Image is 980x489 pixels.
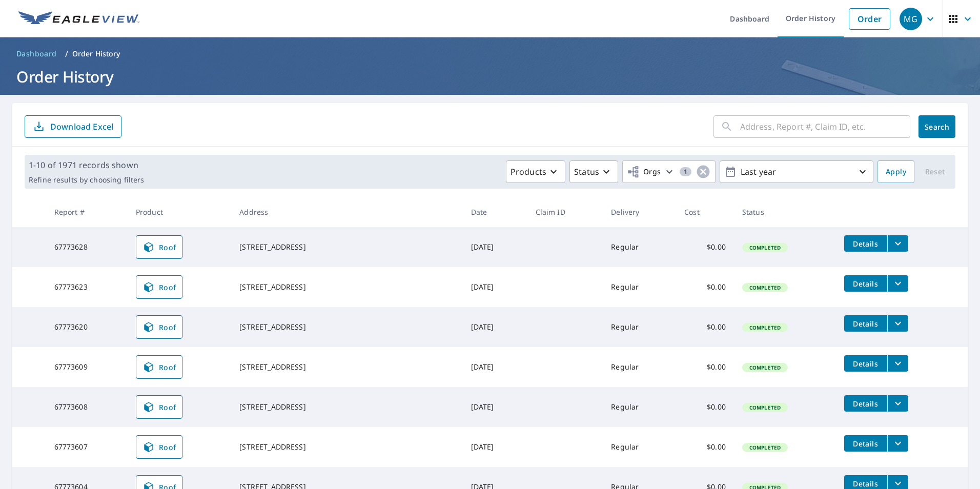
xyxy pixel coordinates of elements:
[849,8,890,30] a: Order
[743,404,787,411] span: Completed
[850,279,881,289] span: Details
[918,115,955,138] button: Search
[844,275,887,292] button: detailsBtn-67773623
[142,241,176,253] span: Roof
[737,163,856,181] p: Last year
[136,435,183,459] a: Roof
[603,387,676,427] td: Regular
[676,427,734,467] td: $0.00
[463,307,527,347] td: [DATE]
[463,427,527,467] td: [DATE]
[676,227,734,267] td: $0.00
[65,48,68,60] li: /
[239,362,454,372] div: [STREET_ADDRESS]
[603,227,676,267] td: Regular
[12,46,968,62] nav: breadcrumb
[569,160,618,183] button: Status
[603,307,676,347] td: Regular
[46,227,128,267] td: 67773628
[850,399,881,409] span: Details
[844,435,887,452] button: detailsBtn-67773607
[527,197,603,227] th: Claim ID
[676,307,734,347] td: $0.00
[46,427,128,467] td: 67773607
[136,355,183,379] a: Roof
[136,315,183,339] a: Roof
[622,160,716,183] button: Orgs1
[136,275,183,299] a: Roof
[12,46,61,62] a: Dashboard
[743,284,787,291] span: Completed
[239,402,454,412] div: [STREET_ADDRESS]
[603,427,676,467] td: Regular
[927,122,947,132] span: Search
[603,267,676,307] td: Regular
[46,267,128,307] td: 67773623
[142,361,176,373] span: Roof
[887,275,908,292] button: filesDropdownBtn-67773623
[463,267,527,307] td: [DATE]
[900,8,922,30] div: MG
[850,319,881,329] span: Details
[627,166,661,178] span: Orgs
[680,168,691,175] span: 1
[463,347,527,387] td: [DATE]
[12,66,968,87] h1: Order History
[46,347,128,387] td: 67773609
[844,315,887,332] button: detailsBtn-67773620
[239,442,454,452] div: [STREET_ADDRESS]
[887,235,908,252] button: filesDropdownBtn-67773628
[142,401,176,413] span: Roof
[25,115,121,138] button: Download Excel
[511,166,546,178] p: Products
[676,387,734,427] td: $0.00
[844,235,887,252] button: detailsBtn-67773628
[231,197,462,227] th: Address
[850,239,881,249] span: Details
[46,307,128,347] td: 67773620
[142,441,176,453] span: Roof
[128,197,232,227] th: Product
[743,324,787,331] span: Completed
[877,160,914,183] button: Apply
[142,321,176,333] span: Roof
[239,282,454,292] div: [STREET_ADDRESS]
[18,11,139,27] img: EV Logo
[506,160,565,183] button: Products
[29,175,144,185] p: Refine results by choosing filters
[887,435,908,452] button: filesDropdownBtn-67773607
[887,315,908,332] button: filesDropdownBtn-67773620
[720,160,873,183] button: Last year
[740,112,910,141] input: Address, Report #, Claim ID, etc.
[463,227,527,267] td: [DATE]
[72,49,120,59] p: Order History
[136,395,183,419] a: Roof
[886,166,906,178] span: Apply
[850,479,881,488] span: Details
[239,322,454,332] div: [STREET_ADDRESS]
[743,244,787,251] span: Completed
[463,197,527,227] th: Date
[850,439,881,449] span: Details
[239,242,454,252] div: [STREET_ADDRESS]
[676,197,734,227] th: Cost
[676,347,734,387] td: $0.00
[50,121,113,132] p: Download Excel
[463,387,527,427] td: [DATE]
[142,281,176,293] span: Roof
[574,166,599,178] p: Status
[887,395,908,412] button: filesDropdownBtn-67773608
[46,387,128,427] td: 67773608
[603,197,676,227] th: Delivery
[46,197,128,227] th: Report #
[16,49,57,59] span: Dashboard
[850,359,881,369] span: Details
[29,159,144,171] p: 1-10 of 1971 records shown
[676,267,734,307] td: $0.00
[603,347,676,387] td: Regular
[844,395,887,412] button: detailsBtn-67773608
[887,355,908,372] button: filesDropdownBtn-67773609
[136,235,183,259] a: Roof
[734,197,836,227] th: Status
[743,364,787,371] span: Completed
